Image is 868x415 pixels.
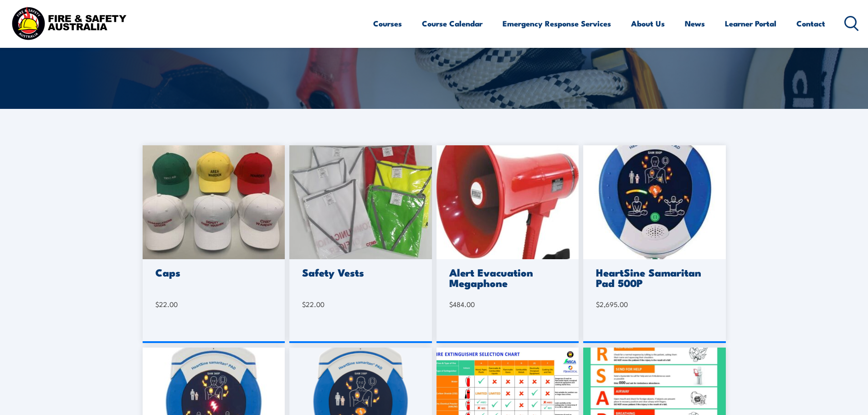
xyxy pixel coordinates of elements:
[596,267,710,288] h3: HeartSine Samaritan Pad 500P
[596,299,628,309] bdi: 2,695.00
[631,11,665,36] a: About Us
[449,299,453,309] span: $
[449,299,475,309] bdi: 484.00
[725,11,776,36] a: Learner Portal
[373,11,402,36] a: Courses
[302,299,306,309] span: $
[155,299,159,309] span: $
[796,11,825,36] a: Contact
[302,299,324,309] bdi: 22.00
[155,299,178,309] bdi: 22.00
[583,145,726,259] img: 500.jpg
[437,145,579,259] img: megaphone-1.jpg
[289,145,432,259] img: 20230220_093531-scaled-1.jpg
[155,267,270,277] h3: Caps
[302,267,416,277] h3: Safety Vests
[422,11,483,36] a: Course Calendar
[143,145,285,259] img: caps-scaled-1.jpg
[503,11,611,36] a: Emergency Response Services
[685,11,705,36] a: News
[596,299,600,309] span: $
[449,267,564,288] h3: Alert Evacuation Megaphone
